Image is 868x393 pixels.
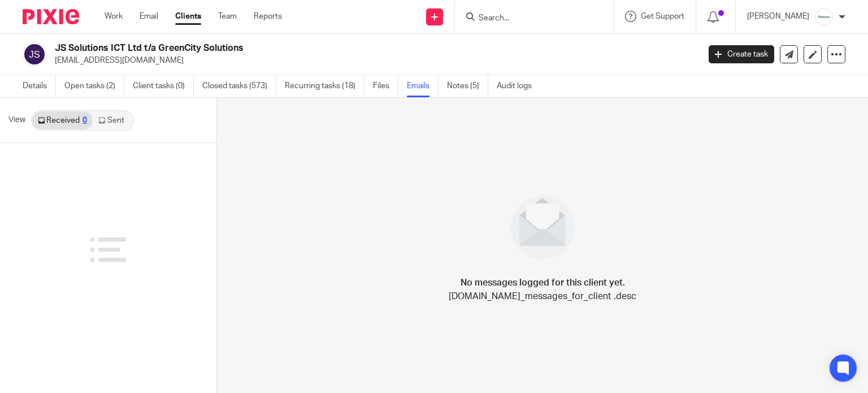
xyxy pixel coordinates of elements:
[449,290,636,303] p: [DOMAIN_NAME]_messages_for_client .desc
[93,111,132,129] a: Sent
[8,114,25,126] span: View
[285,75,364,97] a: Recurring tasks (18)
[133,75,194,97] a: Client tasks (0)
[709,45,774,63] a: Create task
[140,11,158,22] a: Email
[23,42,46,66] img: svg%3E
[373,75,398,97] a: Files
[83,116,87,124] div: 0
[641,12,684,20] span: Get Support
[23,75,56,97] a: Details
[447,75,488,97] a: Notes (5)
[175,11,201,22] a: Clients
[23,9,79,24] img: Pixie
[64,75,124,97] a: Open tasks (2)
[461,276,625,290] h4: No messages logged for this client yet.
[254,11,282,22] a: Reports
[504,188,582,267] img: image
[497,75,540,97] a: Audit logs
[747,11,809,22] p: [PERSON_NAME]
[55,42,565,54] h2: JS Solutions ICT Ltd t/a GreenCity Solutions
[202,75,276,97] a: Closed tasks (573)
[478,14,579,24] input: Search
[218,11,237,22] a: Team
[407,75,439,97] a: Emails
[55,55,692,66] p: [EMAIL_ADDRESS][DOMAIN_NAME]
[32,111,93,129] a: Received0
[815,8,833,26] img: Infinity%20Logo%20with%20Whitespace%20.png
[105,11,123,22] a: Work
